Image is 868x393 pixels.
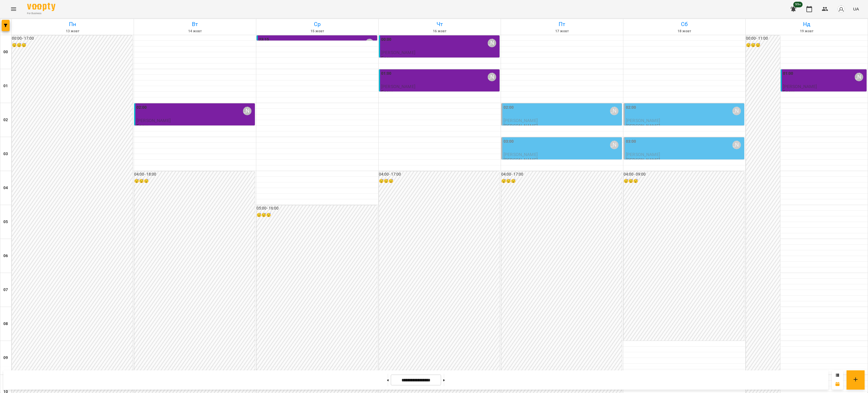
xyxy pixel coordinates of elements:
[7,2,20,16] button: Menu
[12,35,133,42] h6: 00:00 - 17:00
[3,151,8,157] h6: 03
[488,73,496,81] div: Столярчук Діана
[379,20,500,29] h6: Чт
[381,37,392,43] label: 00:00
[135,20,255,29] h6: Вт
[504,138,514,145] label: 03:00
[504,104,514,111] label: 02:00
[837,5,845,13] img: avatar_s.png
[3,185,8,191] h6: 04
[624,20,745,29] h6: Сб
[626,118,660,123] span: [PERSON_NAME]
[134,171,255,178] h6: 04:00 - 18:00
[27,12,55,15] span: For Business
[504,157,538,162] p: [PERSON_NAME]
[501,171,622,178] h6: 04:00 - 17:00
[488,39,496,47] div: Столярчук Діана
[747,20,867,29] h6: Нд
[610,141,619,149] div: Столярчук Діана
[27,3,55,11] img: Voopty Logo
[626,138,636,145] label: 03:00
[3,253,8,259] h6: 06
[3,49,8,55] h6: 00
[732,141,741,149] div: Столярчук Діана
[853,6,859,12] span: UA
[243,107,251,115] div: Столярчук Діана
[12,20,133,29] h6: Пн
[136,104,147,111] label: 02:00
[626,123,660,128] p: [PERSON_NAME]
[381,84,415,89] span: [PERSON_NAME]
[624,29,745,34] h6: 18 жовт
[732,107,741,115] div: Столярчук Діана
[3,83,8,89] h6: 01
[259,37,269,43] label: 23:15
[3,117,8,123] h6: 02
[381,55,394,60] p: Бронь
[136,123,150,128] p: Бронь
[257,212,377,218] h6: 😴😴😴
[783,89,796,94] p: Бронь
[793,2,803,7] span: 99+
[504,118,538,123] span: [PERSON_NAME]
[379,178,500,184] h6: 😴😴😴
[12,42,133,48] h6: 😴😴😴
[504,152,538,157] span: [PERSON_NAME]
[747,29,867,34] h6: 19 жовт
[502,20,622,29] h6: Пт
[626,152,660,157] span: [PERSON_NAME]
[257,205,377,212] h6: 05:00 - 16:00
[134,178,255,184] h6: 😴😴😴
[257,20,377,29] h6: Ср
[257,29,377,34] h6: 15 жовт
[746,42,780,48] h6: 😴😴😴
[379,171,500,178] h6: 04:00 - 17:00
[12,29,133,34] h6: 13 жовт
[3,219,8,225] h6: 05
[626,104,636,111] label: 02:00
[381,50,415,55] span: [PERSON_NAME]
[379,29,500,34] h6: 16 жовт
[746,35,780,42] h6: 00:00 - 11:00
[783,84,817,89] span: [PERSON_NAME]
[783,71,793,77] label: 01:00
[610,107,619,115] div: Столярчук Діана
[501,178,622,184] h6: 😴😴😴
[381,89,394,94] p: Бронь
[3,321,8,327] h6: 08
[365,39,374,47] div: Столярчук Діана
[502,29,622,34] h6: 17 жовт
[855,73,863,81] div: Столярчук Діана
[136,118,171,123] span: [PERSON_NAME]
[851,4,861,14] button: UA
[135,29,255,34] h6: 14 жовт
[381,71,392,77] label: 01:00
[3,287,8,293] h6: 07
[624,178,744,184] h6: 😴😴😴
[3,355,8,361] h6: 09
[624,171,744,178] h6: 04:00 - 09:00
[626,157,660,162] p: [PERSON_NAME]
[504,123,538,128] p: [PERSON_NAME]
